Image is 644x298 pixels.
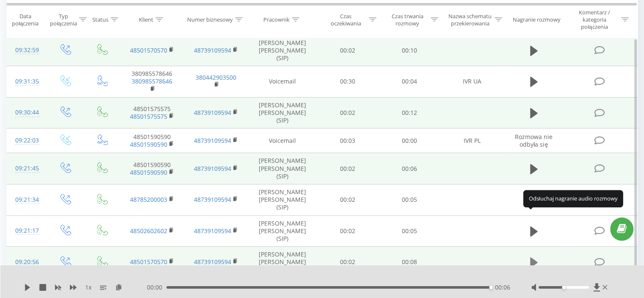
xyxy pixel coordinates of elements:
a: 48739109594 [194,195,231,203]
a: 380442903500 [196,73,236,81]
a: 48501590590 [130,140,167,148]
td: Voicemail [248,66,317,97]
td: 00:02 [317,215,379,247]
div: 09:30:44 [15,104,38,121]
a: 48501570570 [130,46,167,54]
td: 00:05 [379,215,440,247]
a: 48502602602 [130,227,167,235]
td: [PERSON_NAME] [PERSON_NAME] (SIP) [248,97,317,128]
div: Odsłuchaj nagranie audio rozmowy [523,190,623,207]
td: 00:10 [379,35,440,66]
td: [PERSON_NAME] [PERSON_NAME] (SIP) [248,153,317,184]
td: 00:02 [317,97,379,128]
a: 48739109594 [194,258,231,266]
div: 09:21:45 [15,160,38,177]
span: 00:06 [495,283,510,292]
div: 09:31:35 [15,73,38,90]
div: 09:20:56 [15,254,38,270]
a: 48501590590 [130,168,167,176]
div: Klient [139,16,153,23]
td: 00:00 [379,128,440,153]
td: IVR UA [440,66,504,97]
td: 00:04 [379,66,440,97]
div: Numer biznesowy [187,16,233,23]
div: 09:32:59 [15,42,38,58]
a: 48501570570 [130,258,167,266]
div: Accessibility label [489,286,493,289]
td: [PERSON_NAME] [PERSON_NAME] (SIP) [248,215,317,247]
td: 00:06 [379,153,440,184]
a: 48739109594 [194,46,231,54]
div: Czas oczekiwania [325,12,367,27]
div: Typ połączenia [50,12,77,27]
div: 09:21:17 [15,223,38,239]
td: Voicemail [248,128,317,153]
td: 00:02 [317,247,379,278]
div: Accessibility label [562,286,565,289]
td: [PERSON_NAME] [PERSON_NAME] (SIP) [248,35,317,66]
a: 48739109594 [194,136,231,145]
td: 00:12 [379,97,440,128]
td: [PERSON_NAME] [PERSON_NAME] (SIP) [248,247,317,278]
td: 48501590590 [120,153,184,184]
td: 380985578646 [120,66,184,97]
div: Komentarz / kategoria połączenia [569,9,619,31]
span: Rozmowa nie odbyła się [515,133,553,148]
td: 00:30 [317,66,379,97]
div: 09:22:03 [15,132,38,149]
div: Czas trwania rozmowy [386,12,428,27]
div: Status [92,16,108,23]
a: 48739109594 [194,109,231,117]
div: 09:21:34 [15,192,38,208]
td: 48501590590 [120,128,184,153]
td: 48501575575 [120,97,184,128]
span: 1 x [85,283,91,292]
a: 48739109594 [194,227,231,235]
td: 00:02 [317,184,379,216]
td: 00:03 [317,128,379,153]
td: 00:02 [317,35,379,66]
a: 48785200003 [130,195,167,203]
td: [PERSON_NAME] [PERSON_NAME] (SIP) [248,184,317,216]
td: 00:05 [379,184,440,216]
div: Nazwa schematu przekierowania [448,12,492,27]
div: Nagranie rozmowy [513,16,561,23]
td: 00:02 [317,153,379,184]
td: IVR PL [440,128,504,153]
span: 00:00 [147,283,166,292]
td: 00:08 [379,247,440,278]
a: 48501575575 [130,112,167,120]
div: Pracownik [263,16,290,23]
a: 48739109594 [194,164,231,173]
div: Data połączenia [7,12,44,27]
a: 380985578646 [132,77,172,85]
